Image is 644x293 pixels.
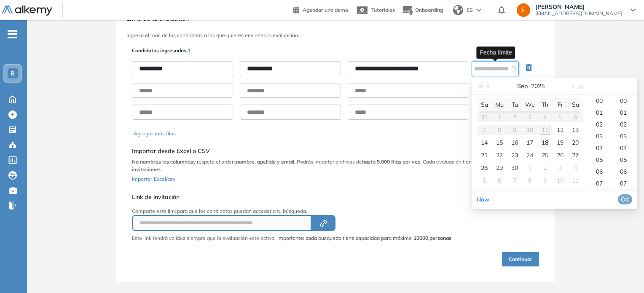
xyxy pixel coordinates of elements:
[522,174,537,187] td: 2025-10-08
[132,194,451,201] h5: Link de invitación
[537,136,553,149] td: 2025-09-18
[568,98,583,111] th: Sa
[293,4,348,14] a: Agendar una demo
[126,15,545,22] h3: Envío de tu evaluación
[494,137,504,148] div: 15
[479,137,489,148] div: 14
[537,149,553,161] td: 2025-09-25
[555,175,565,185] div: 10
[492,149,507,161] td: 2025-09-22
[477,149,492,161] td: 2025-09-21
[522,136,537,149] td: 2025-09-17
[568,161,583,174] td: 2025-10-04
[277,234,451,242] span: Importante: cada búsqueda tiene capacidad para máximo
[522,161,537,174] td: 2025-10-01
[517,78,528,94] button: Sep
[555,137,565,148] div: 19
[494,175,504,185] div: 6
[540,175,550,185] div: 9
[507,149,522,161] td: 2025-09-23
[132,159,193,165] b: No nombres las columnas
[555,150,565,160] div: 26
[553,136,568,149] td: 2025-09-19
[8,33,17,35] i: -
[602,253,644,293] div: Widget de chat
[525,175,535,185] div: 8
[568,124,583,136] td: 2025-09-13
[570,163,580,173] div: 4
[476,46,515,59] div: Fecha límite
[614,130,637,142] div: 03
[568,149,583,161] td: 2025-09-27
[507,161,522,174] td: 2025-09-30
[476,8,481,12] img: arrow
[553,149,568,161] td: 2025-09-26
[540,137,550,148] div: 18
[132,173,175,183] button: Importar Excel/csv
[477,98,492,111] th: Su
[303,7,348,13] span: Agendar una demo
[590,142,614,154] div: 04
[494,163,504,173] div: 29
[236,159,294,165] b: nombre, apellido y email
[132,158,539,173] p: y respeta el orden: . Podrás importar archivos de . Cada evaluación tiene un .
[494,150,504,160] div: 22
[510,175,520,185] div: 7
[570,125,580,135] div: 13
[614,95,637,107] div: 00
[590,166,614,177] div: 06
[590,107,614,118] div: 01
[614,154,637,166] div: 05
[134,130,176,137] button: Agregar más filas
[188,47,191,54] span: 1
[553,174,568,187] td: 2025-10-10
[492,136,507,149] td: 2025-09-15
[555,125,565,135] div: 12
[477,136,492,149] td: 2025-09-14
[132,47,191,54] p: Candidatos ingresados:
[555,163,565,173] div: 3
[618,194,632,204] button: OK
[477,174,492,187] td: 2025-10-05
[510,163,520,173] div: 30
[553,161,568,174] td: 2025-10-03
[525,163,535,173] div: 1
[614,142,637,154] div: 04
[531,78,545,94] button: 2025
[413,235,451,241] strong: 10000 personas
[570,137,580,148] div: 20
[507,174,522,187] td: 2025-10-07
[590,95,614,107] div: 00
[570,150,580,160] div: 27
[453,5,463,15] img: world
[477,161,492,174] td: 2025-09-28
[479,163,489,173] div: 28
[132,176,175,182] span: Importar Excel/csv
[510,137,520,148] div: 16
[507,136,522,149] td: 2025-09-16
[467,6,473,14] span: ES
[602,253,644,293] iframe: Chat Widget
[522,149,537,161] td: 2025-09-24
[492,174,507,187] td: 2025-10-06
[492,161,507,174] td: 2025-09-29
[570,175,580,185] div: 11
[590,154,614,166] div: 05
[362,159,420,165] b: hasta 5.000 filas por vez
[11,70,15,77] span: B
[614,166,637,177] div: 06
[553,98,568,111] th: Fr
[535,10,622,17] span: [EMAIL_ADDRESS][DOMAIN_NAME]
[590,189,614,201] div: 08
[553,124,568,136] td: 2025-09-12
[525,137,535,148] div: 17
[510,150,520,160] div: 23
[132,148,539,155] h5: Importar desde Excel o CSV
[614,118,637,130] div: 02
[537,98,553,111] th: Th
[525,150,535,160] div: 24
[502,252,539,266] button: Continuar
[537,174,553,187] td: 2025-10-09
[126,32,545,38] h3: Ingresa el mail de los candidatos a los que quieres enviarles la evaluación.
[537,161,553,174] td: 2025-10-02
